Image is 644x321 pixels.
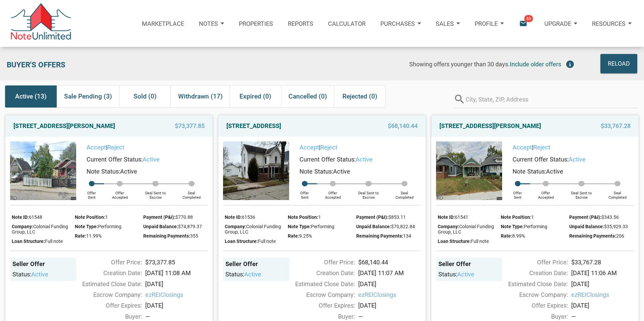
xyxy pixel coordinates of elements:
span: 11.99% [86,233,102,239]
span: ezREIClosings [571,290,634,299]
span: Showing offers younger than 30 days. [409,61,510,68]
p: Notes [199,20,218,27]
div: Escrow Company: [73,290,142,299]
div: [DATE] [142,301,211,310]
div: Creation Date: [73,268,142,277]
a: Accept [300,144,319,151]
span: Colonial Funding Group, LLC [225,224,281,235]
span: $853.11 [388,214,406,220]
div: [DATE] [142,279,211,288]
img: 576834 [10,141,76,200]
div: Offer Price: [499,258,568,267]
a: Reject [533,144,550,151]
button: Resources [585,11,639,36]
a: Accept [513,144,532,151]
span: | [87,144,124,151]
button: Reports [280,9,321,38]
span: | [300,144,337,151]
a: Resources [585,9,639,38]
span: Note Type: [501,224,524,229]
span: $74,879.37 [178,224,202,229]
span: $35,929.33 [604,224,628,229]
a: Profile [467,9,511,38]
div: Deal Completed [175,186,208,200]
div: [DATE] 11:06 AM [568,268,637,277]
span: $73,377.85 [175,120,205,132]
span: 1 [531,214,534,220]
span: 1 [318,214,321,220]
div: Deal Sent to Escrow [562,186,601,200]
span: Note ID: [12,214,29,220]
span: Note ID: [225,214,242,220]
button: Marketplace [135,9,192,38]
span: Include older offers [510,61,561,68]
div: Deal Sent to Escrow [349,186,388,200]
p: Sales [436,20,454,27]
div: Offer Price: [286,258,355,267]
div: Escrow Company: [286,290,355,299]
span: Status: [225,271,244,278]
div: $68,140.44 [355,258,424,267]
button: Notes [192,11,231,36]
span: active [143,156,160,163]
div: Buyer's Offers [3,54,195,73]
span: Cancelled (0) [288,90,327,103]
a: [STREET_ADDRESS] [226,120,281,132]
span: Loan Structure: [225,239,258,244]
span: Remaining Payments: [356,233,403,239]
span: ezREIClosings [358,290,421,299]
a: Accept [87,144,106,151]
div: Offer Accepted [530,186,562,200]
div: $33,767.28 [568,258,637,267]
p: Calculator [328,20,366,27]
button: Reload [600,54,637,73]
div: Deal Completed [388,186,421,200]
a: [STREET_ADDRESS][PERSON_NAME] [439,120,541,132]
div: Offer Sent [505,186,530,200]
button: Profile [467,11,511,36]
div: Offer Expires: [73,301,142,310]
span: Active [333,168,350,175]
span: active [356,156,373,163]
div: Sale Pending (3) [57,85,119,108]
span: Remaining Payments: [143,233,190,239]
span: Note Type: [288,224,311,229]
button: Purchases [373,11,428,36]
button: email53 [512,9,537,38]
span: ezREIClosings [145,290,208,299]
span: 206 [616,233,624,239]
span: Payment (P&I): [569,214,601,220]
div: Escrow Company: [499,290,568,299]
span: Note Status: [513,168,546,175]
p: Reports [288,20,313,27]
span: Sale Pending (3) [64,90,112,103]
span: Unpaid Balance: [143,224,178,229]
span: Payment (P&I): [143,214,175,220]
span: Rejected (0) [342,90,377,103]
span: Active [546,168,563,175]
div: Cancelled (0) [281,85,334,108]
div: [DATE] [355,301,424,310]
div: Seller Offer [438,260,499,268]
span: Full note [471,239,489,244]
img: NoteUnlimited [10,3,72,44]
img: 576902 [223,141,289,200]
span: 355 [190,233,198,239]
div: [DATE] [568,279,637,288]
span: $343.56 [601,214,619,220]
div: Creation Date: [499,268,568,277]
p: Profile [475,20,498,27]
span: Expired (0) [239,90,271,103]
p: Resources [592,20,626,27]
a: Notes [192,9,231,38]
div: Offer Accepted [317,186,349,200]
span: Active [120,168,137,175]
span: Note ID: [438,214,455,220]
span: Payment (P&I): [356,214,388,220]
span: Unpaid Balance: [569,224,604,229]
span: Rate: [75,233,86,239]
button: Sales [428,11,467,36]
span: $70,822.84 [391,224,415,229]
span: Status: [12,271,31,278]
a: Calculator [321,9,373,38]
